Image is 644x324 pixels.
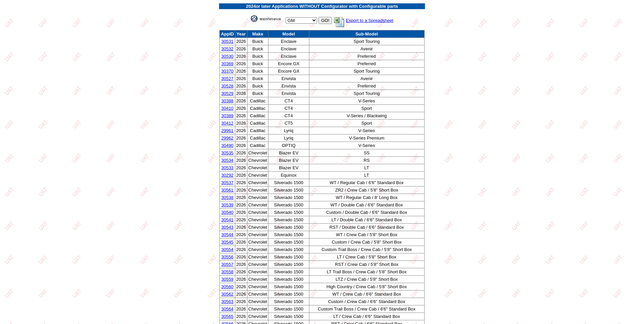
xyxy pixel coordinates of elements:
[235,216,247,224] td: 2026
[247,134,268,142] td: Cadillac
[309,38,424,45] td: Sport Touring
[268,224,309,231] td: Silverado 1500
[268,53,309,60] td: Enclave
[268,105,309,112] td: CT4
[309,68,424,75] td: Sport Touring
[268,142,309,149] td: OPTIQ
[221,113,233,118] a: 30389
[221,180,233,185] a: 30537
[221,195,233,200] a: 30538
[235,30,247,38] td: Year
[221,121,233,126] a: 30412
[268,90,309,97] td: Envista
[247,268,268,276] td: Chevrolet
[235,90,247,97] td: 2026
[221,158,233,163] a: 30534
[309,179,424,186] td: WT / Regular Cab / 6'6" Standard Box
[221,76,233,81] a: 30527
[309,97,424,105] td: V-Series
[235,261,247,268] td: 2026
[247,291,268,298] td: Chevrolet
[221,210,233,215] a: 30540
[247,283,268,291] td: Chevrolet
[247,253,268,261] td: Chevrolet
[247,305,268,313] td: Chevrolet
[268,164,309,172] td: Blazer EV
[221,165,233,170] a: 30533
[309,298,424,305] td: Custom / Crew Cab / 6'6" Standard Box
[235,268,247,276] td: 2026
[309,194,424,201] td: WT / Regular Cab / 8' Long Box
[268,239,309,246] td: Silverado 1500
[247,60,268,68] td: Buick
[268,157,309,164] td: Blazer EV
[221,39,233,44] a: 30531
[309,30,424,38] td: Sub-Model
[235,313,247,320] td: 2026
[221,202,233,207] a: 30539
[221,277,233,282] a: 30559
[220,30,235,38] td: AppID
[333,18,393,23] a: Export to a Spreadsheet
[221,83,233,89] a: 30528
[221,69,233,74] a: 30370
[247,231,268,239] td: Chevrolet
[309,209,424,216] td: Custom / Double Cab / 6'6" Standard Box
[268,283,309,291] td: Silverado 1500
[235,60,247,68] td: 2026
[247,68,268,75] td: Buick
[235,142,247,149] td: 2026
[268,186,309,194] td: Silverado 1500
[235,246,247,253] td: 2026
[219,3,425,9] td: or later Applications WITHOUT Configurator with Configurable parts
[309,75,424,82] td: Avenir
[221,143,233,148] a: 30490
[268,209,309,216] td: Silverado 1500
[221,188,233,193] a: 30561
[309,305,424,313] td: Custom Trail Boss / Crew Cab / 6'6" Standard Box
[221,247,233,252] a: 30554
[309,253,424,261] td: LT / Crew Cab / 5'8" Short Box
[268,179,309,186] td: Silverado 1500
[268,298,309,305] td: Silverado 1500
[309,157,424,164] td: RS
[221,61,233,66] a: 30369
[247,112,268,120] td: Cadillac
[268,60,309,68] td: Encore GX
[247,120,268,127] td: Cadillac
[247,194,268,201] td: Chevrolet
[268,261,309,268] td: Silverado 1500
[309,105,424,112] td: Sport
[247,261,268,268] td: Chevrolet
[309,239,424,246] td: Custom / Crew Cab / 5'8" Short Box
[247,239,268,246] td: Chevrolet
[268,30,309,38] td: Model
[268,216,309,224] td: Silverado 1500
[268,38,309,45] td: Enclave
[333,15,346,29] img: MSExcel.jpg
[268,313,309,320] td: Silverado 1500
[235,38,247,45] td: 2026
[268,253,309,261] td: Silverado 1500
[235,157,247,164] td: 2026
[221,254,233,259] a: 30556
[235,68,247,75] td: 2026
[235,239,247,246] td: 2026
[235,172,247,179] td: 2026
[309,216,424,224] td: LT / Double Cab / 6'6" Standard Box
[309,313,424,320] td: LT / Crew Cab / 6'6" Standard Box
[221,262,233,267] a: 30557
[268,276,309,283] td: Silverado 1500
[221,232,233,237] a: 30544
[309,82,424,90] td: Preferred
[247,30,268,38] td: Make
[268,97,309,105] td: CT4
[309,224,424,231] td: RST / Double Cab / 6'6" Standard Box
[309,112,424,120] td: V-Series / Blackwing
[309,134,424,142] td: V-Series Premium
[235,149,247,157] td: 2026
[235,291,247,298] td: 2026
[221,106,233,111] a: 30410
[309,261,424,268] td: RST / Crew Cab / 5'8" Short Box
[247,38,268,45] td: Buick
